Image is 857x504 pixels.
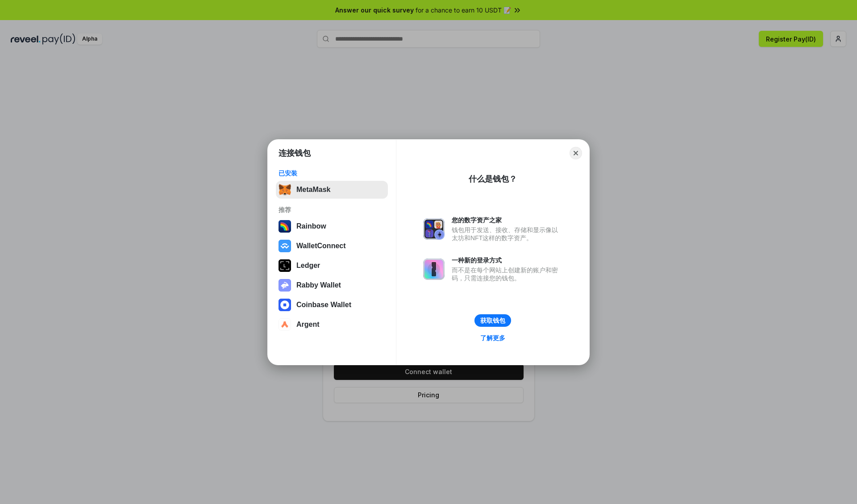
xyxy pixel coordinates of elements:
[452,256,562,264] div: 一种新的登录方式
[276,296,388,314] button: Coinbase Wallet
[279,318,291,331] img: svg+xml,%3Csvg%20width%3D%2228%22%20height%3D%2228%22%20viewBox%3D%220%200%2028%2028%22%20fill%3D...
[276,276,388,294] button: Rabby Wallet
[570,147,582,159] button: Close
[469,174,517,184] div: 什么是钱包？
[296,186,330,194] div: MetaMask
[296,262,320,270] div: Ledger
[296,222,326,230] div: Rainbow
[296,321,320,329] div: Argent
[276,257,388,275] button: Ledger
[452,226,562,242] div: 钱包用于发送、接收、存储和显示像以太坊和NFT这样的数字资产。
[276,217,388,235] button: Rainbow
[452,266,562,282] div: 而不是在每个网站上创建新的账户和密码，只需连接您的钱包。
[279,206,385,214] div: 推荐
[480,317,505,325] div: 获取钱包
[279,169,385,177] div: 已安装
[474,314,511,327] button: 获取钱包
[452,216,562,224] div: 您的数字资产之家
[276,316,388,333] button: Argent
[276,181,388,199] button: MetaMask
[480,334,505,342] div: 了解更多
[296,242,346,250] div: WalletConnect
[296,301,351,309] div: Coinbase Wallet
[279,299,291,311] img: svg+xml,%3Csvg%20width%3D%2228%22%20height%3D%2228%22%20viewBox%3D%220%200%2028%2028%22%20fill%3D...
[279,220,291,233] img: svg+xml,%3Csvg%20width%3D%22120%22%20height%3D%22120%22%20viewBox%3D%220%200%20120%20120%22%20fil...
[423,258,445,280] img: svg+xml,%3Csvg%20xmlns%3D%22http%3A%2F%2Fwww.w3.org%2F2000%2Fsvg%22%20fill%3D%22none%22%20viewBox...
[276,237,388,255] button: WalletConnect
[279,259,291,272] img: svg+xml,%3Csvg%20xmlns%3D%22http%3A%2F%2Fwww.w3.org%2F2000%2Fsvg%22%20width%3D%2228%22%20height%3...
[279,183,291,196] img: svg+xml,%3Csvg%20fill%3D%22none%22%20height%3D%2233%22%20viewBox%3D%220%200%2035%2033%22%20width%...
[475,332,511,344] a: 了解更多
[296,281,341,289] div: Rabby Wallet
[279,148,311,158] h1: 连接钱包
[279,279,291,292] img: svg+xml,%3Csvg%20xmlns%3D%22http%3A%2F%2Fwww.w3.org%2F2000%2Fsvg%22%20fill%3D%22none%22%20viewBox...
[423,218,445,240] img: svg+xml,%3Csvg%20xmlns%3D%22http%3A%2F%2Fwww.w3.org%2F2000%2Fsvg%22%20fill%3D%22none%22%20viewBox...
[279,240,291,252] img: svg+xml,%3Csvg%20width%3D%2228%22%20height%3D%2228%22%20viewBox%3D%220%200%2028%2028%22%20fill%3D...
